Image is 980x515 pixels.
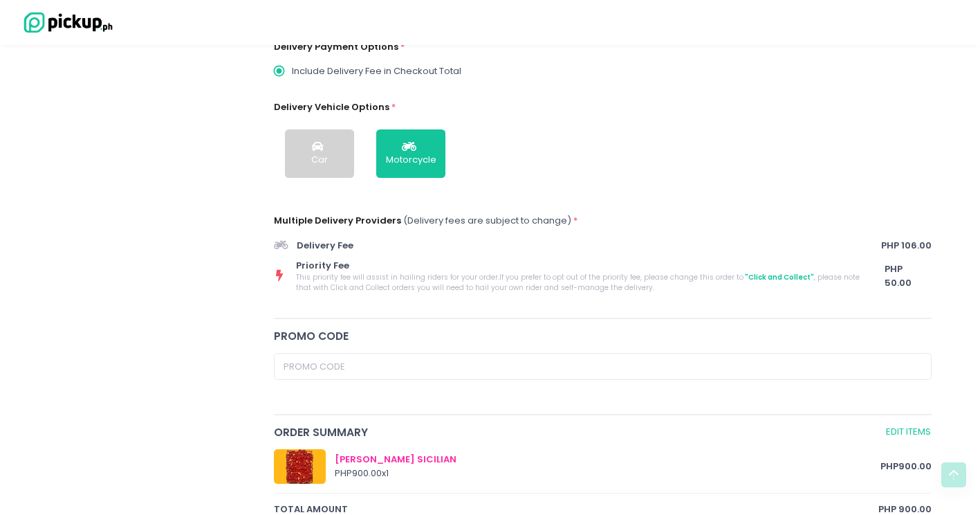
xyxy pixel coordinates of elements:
[17,10,114,35] img: logo
[311,153,328,167] div: Car
[885,262,932,289] span: PHP 50.00
[274,353,932,379] input: Promo Code
[880,460,932,473] span: PHP 900.00
[335,467,881,480] div: PHP 900.00 x 1
[881,239,932,253] span: PHP 106.00
[274,214,401,228] label: Multiple Delivery Providers
[285,129,354,178] button: Car
[274,40,398,54] label: Delivery Payment Options
[296,259,862,273] span: Priority Fee
[292,64,461,78] span: Include Delivery Fee in Checkout Total
[274,100,389,114] label: Delivery Vehicle Options
[743,272,814,282] span: "Click and Collect"
[274,424,883,440] span: Order Summary
[376,129,445,178] button: Motorcycle
[403,214,571,227] span: (Delivery fees are subject to change)
[335,453,881,467] div: [PERSON_NAME] SICILIAN
[885,424,932,440] a: Edit Items
[297,239,877,253] span: Delivery Fee
[274,328,932,344] div: Promo code
[296,272,862,293] span: This priority fee will assist in hailing riders for your order. If you prefer to opt out of the p...
[386,153,436,167] div: Motorcycle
